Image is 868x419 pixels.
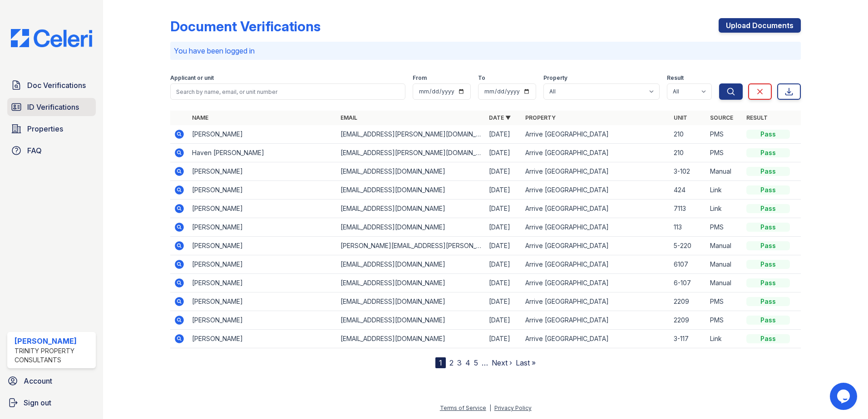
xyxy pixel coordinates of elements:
[746,223,790,232] div: Pass
[746,278,790,287] div: Pass
[4,394,99,412] a: Sign out
[337,311,485,330] td: [EMAIL_ADDRESS][DOMAIN_NAME]
[522,144,670,162] td: Arrive [GEOGRAPHIC_DATA]
[485,330,522,348] td: [DATE]
[522,274,670,292] td: Arrive [GEOGRAPHIC_DATA]
[482,357,488,368] span: …
[188,274,337,292] td: [PERSON_NAME]
[24,397,51,408] span: Sign out
[670,237,706,255] td: 5-220
[670,125,706,144] td: 210
[746,167,790,176] div: Pass
[27,145,42,156] span: FAQ
[706,162,743,181] td: Manual
[706,181,743,200] td: Link
[413,74,427,82] label: From
[485,311,522,330] td: [DATE]
[670,274,706,292] td: 6-107
[449,358,454,367] a: 2
[485,274,522,292] td: [DATE]
[746,260,790,269] div: Pass
[543,74,567,82] label: Property
[667,74,684,82] label: Result
[746,185,790,195] div: Pass
[188,330,337,348] td: [PERSON_NAME]
[494,404,532,411] a: Privacy Policy
[4,29,99,47] img: CE_Logo_Blue-a8612792a0a2168367f1c8372b55b34899dd931a85d93a1a3d3e32e68fde9ad4.png
[710,114,733,121] a: Source
[485,144,522,162] td: [DATE]
[174,45,797,56] p: You have been logged in
[15,346,92,365] div: Trinity Property Consultants
[337,237,485,255] td: [PERSON_NAME][EMAIL_ADDRESS][PERSON_NAME][DOMAIN_NAME]
[337,292,485,311] td: [EMAIL_ADDRESS][DOMAIN_NAME]
[706,274,743,292] td: Manual
[170,74,214,82] label: Applicant or unit
[670,311,706,330] td: 2209
[188,311,337,330] td: [PERSON_NAME]
[192,114,208,121] a: Name
[522,311,670,330] td: Arrive [GEOGRAPHIC_DATA]
[489,404,491,411] div: |
[485,125,522,144] td: [DATE]
[7,98,96,116] a: ID Verifications
[746,114,768,121] a: Result
[485,200,522,218] td: [DATE]
[337,218,485,237] td: [EMAIL_ADDRESS][DOMAIN_NAME]
[188,125,337,144] td: [PERSON_NAME]
[340,114,357,121] a: Email
[485,292,522,311] td: [DATE]
[746,334,790,343] div: Pass
[746,316,790,325] div: Pass
[706,200,743,218] td: Link
[706,330,743,348] td: Link
[670,218,706,237] td: 113
[465,358,470,367] a: 4
[170,83,405,100] input: Search by name, email, or unit number
[670,162,706,181] td: 3-102
[706,125,743,144] td: PMS
[337,274,485,292] td: [EMAIL_ADDRESS][DOMAIN_NAME]
[337,162,485,181] td: [EMAIL_ADDRESS][DOMAIN_NAME]
[4,372,99,390] a: Account
[706,255,743,274] td: Manual
[188,255,337,274] td: [PERSON_NAME]
[337,144,485,162] td: [EMAIL_ADDRESS][PERSON_NAME][DOMAIN_NAME]
[706,311,743,330] td: PMS
[337,200,485,218] td: [EMAIL_ADDRESS][DOMAIN_NAME]
[188,181,337,200] td: [PERSON_NAME]
[7,76,96,94] a: Doc Verifications
[522,125,670,144] td: Arrive [GEOGRAPHIC_DATA]
[746,204,790,213] div: Pass
[522,181,670,200] td: Arrive [GEOGRAPHIC_DATA]
[337,181,485,200] td: [EMAIL_ADDRESS][DOMAIN_NAME]
[746,297,790,306] div: Pass
[337,255,485,274] td: [EMAIL_ADDRESS][DOMAIN_NAME]
[522,162,670,181] td: Arrive [GEOGRAPHIC_DATA]
[440,404,486,411] a: Terms of Service
[7,120,96,138] a: Properties
[522,330,670,348] td: Arrive [GEOGRAPHIC_DATA]
[7,141,96,160] a: FAQ
[24,375,52,386] span: Account
[485,237,522,255] td: [DATE]
[706,237,743,255] td: Manual
[485,255,522,274] td: [DATE]
[522,255,670,274] td: Arrive [GEOGRAPHIC_DATA]
[522,237,670,255] td: Arrive [GEOGRAPHIC_DATA]
[188,292,337,311] td: [PERSON_NAME]
[670,200,706,218] td: 7113
[670,144,706,162] td: 210
[188,200,337,218] td: [PERSON_NAME]
[188,218,337,237] td: [PERSON_NAME]
[522,200,670,218] td: Arrive [GEOGRAPHIC_DATA]
[670,181,706,200] td: 424
[706,292,743,311] td: PMS
[485,181,522,200] td: [DATE]
[485,218,522,237] td: [DATE]
[478,74,485,82] label: To
[670,330,706,348] td: 3-117
[27,80,86,91] span: Doc Verifications
[525,114,556,121] a: Property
